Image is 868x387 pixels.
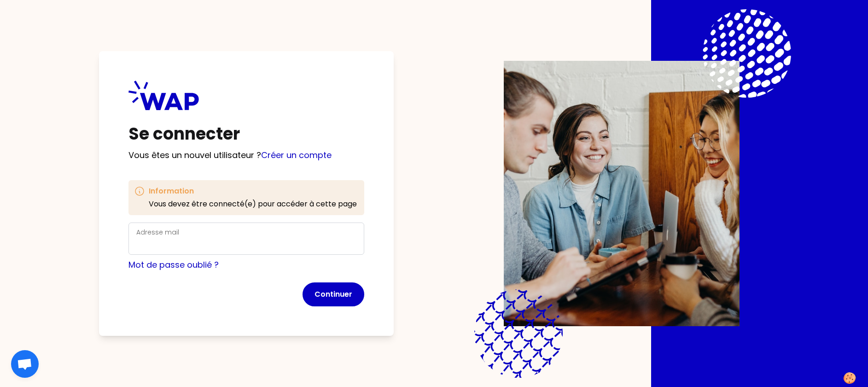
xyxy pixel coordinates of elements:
[261,149,332,161] a: Créer un compte
[128,259,219,270] a: Mot de passe oublié ?
[11,350,39,378] div: Ouvrir le chat
[128,149,364,162] p: Vous êtes un nouvel utilisateur ?
[149,199,357,210] p: Vous devez être connecté(e) pour accéder à cette page
[504,61,740,326] img: Description
[136,228,179,237] label: Adresse mail
[149,186,357,197] h3: Information
[303,282,364,306] button: Continuer
[128,125,364,143] h1: Se connecter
